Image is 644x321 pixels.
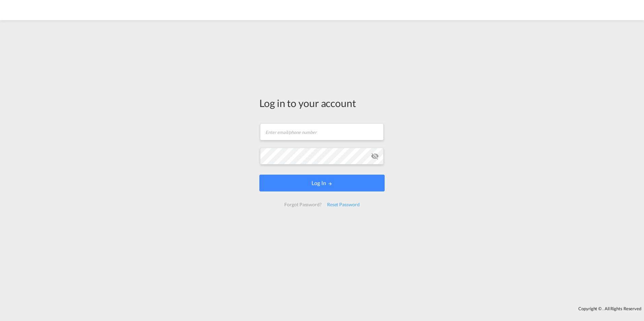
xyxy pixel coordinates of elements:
[260,123,384,140] input: Enter email/phone number
[324,199,362,211] div: Reset Password
[259,96,385,110] div: Log in to your account
[259,175,385,191] button: LOGIN
[371,152,379,160] md-icon: icon-eye-off
[282,199,324,211] div: Forgot Password?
